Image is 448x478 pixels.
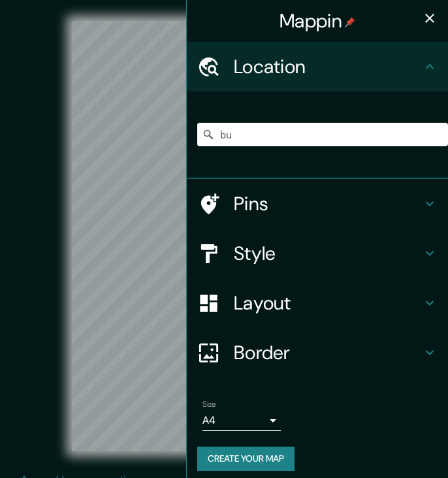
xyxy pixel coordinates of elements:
[234,55,422,78] h4: Location
[187,179,448,229] div: Pins
[234,192,422,215] h4: Pins
[72,21,376,451] canvas: Map
[197,447,295,471] button: Create your map
[234,291,422,315] h4: Layout
[332,427,434,464] iframe: Help widget launcher
[234,341,422,364] h4: Border
[202,410,281,431] div: A4
[202,399,216,410] label: Size
[234,242,422,265] h4: Style
[280,9,355,33] h4: Mappin
[197,123,448,146] input: Pick your city or area
[187,278,448,328] div: Layout
[187,229,448,278] div: Style
[187,42,448,91] div: Location
[187,328,448,377] div: Border
[345,17,355,27] img: pin-icon.png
